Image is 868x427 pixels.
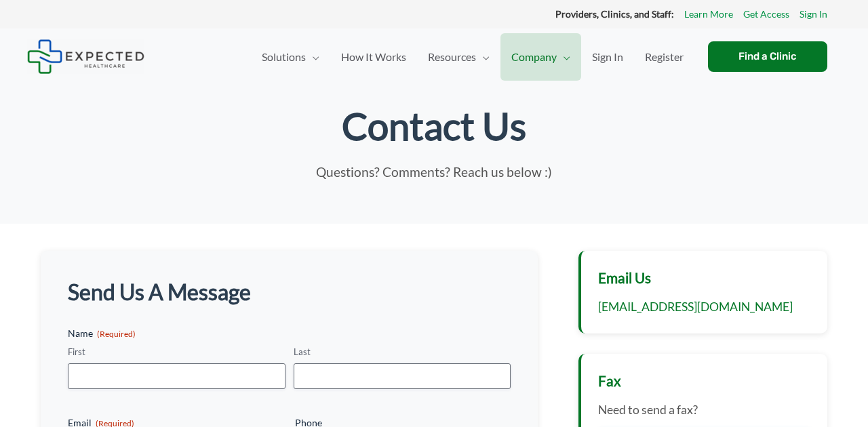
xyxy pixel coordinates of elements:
[306,33,319,81] span: Menu Toggle
[800,5,827,23] a: Sign In
[41,103,827,148] h1: Contact Us
[251,33,330,81] a: SolutionsMenu Toggle
[557,33,570,81] span: Menu Toggle
[581,33,634,81] a: Sign In
[743,5,789,23] a: Get Access
[68,327,136,340] legend: Name
[251,33,694,81] nav: Primary Site Navigation
[68,278,511,306] h2: Send Us A Message
[341,33,406,81] span: How It Works
[555,8,674,20] strong: Providers, Clinics, and Staff:
[511,33,557,81] span: Company
[592,33,623,81] span: Sign In
[428,33,476,81] span: Resources
[262,33,306,81] span: Solutions
[598,268,810,287] h3: Email Us
[231,162,637,183] p: Questions? Comments? Reach us below :)
[598,371,810,390] h3: Fax
[708,41,827,72] a: Find a Clinic
[645,33,684,81] span: Register
[598,401,810,420] p: Need to send a fax?
[97,329,136,339] span: (Required)
[476,33,490,81] span: Menu Toggle
[634,33,694,81] a: Register
[68,346,285,359] label: First
[417,33,500,81] a: ResourcesMenu Toggle
[27,39,144,74] img: Expected Healthcare Logo - side, dark font, small
[330,33,417,81] a: How It Works
[684,5,733,23] a: Learn More
[500,33,581,81] a: CompanyMenu Toggle
[294,346,511,359] label: Last
[598,300,793,314] a: [EMAIL_ADDRESS][DOMAIN_NAME]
